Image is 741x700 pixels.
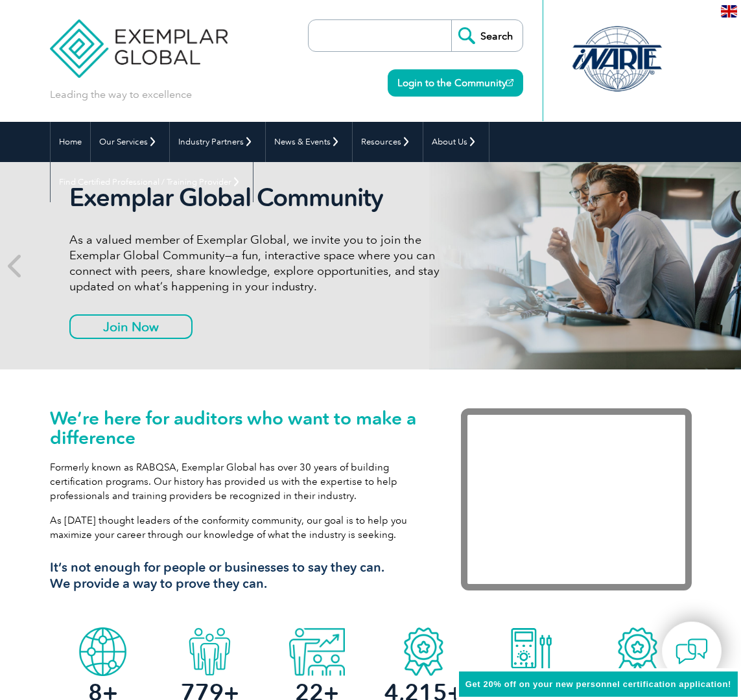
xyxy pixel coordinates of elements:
[51,122,90,162] a: Home
[91,122,169,162] a: Our Services
[721,5,737,17] img: en
[50,408,422,447] h1: We’re here for auditors who want to make a difference
[50,460,422,503] p: Formerly known as RABQSA, Exemplar Global has over 30 years of building certification programs. O...
[353,122,423,162] a: Resources
[676,635,708,668] img: contact-chat.png
[69,232,467,294] p: As a valued member of Exemplar Global, we invite you to join the Exemplar Global Community—a fun,...
[423,122,489,162] a: About Us
[388,69,523,97] a: Login to the Community
[69,314,193,339] a: Join Now
[170,122,265,162] a: Industry Partners
[465,679,731,689] span: Get 20% off on your new personnel certification application!
[50,559,422,592] h3: It’s not enough for people or businesses to say they can. We provide a way to prove they can.
[451,20,523,51] input: Search
[461,408,692,590] iframe: Exemplar Global: Working together to make a difference
[51,162,253,202] a: Find Certified Professional / Training Provider
[266,122,352,162] a: News & Events
[506,79,513,86] img: open_square.png
[50,87,192,102] p: Leading the way to excellence
[50,513,422,542] p: As [DATE] thought leaders of the conformity community, our goal is to help you maximize your care...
